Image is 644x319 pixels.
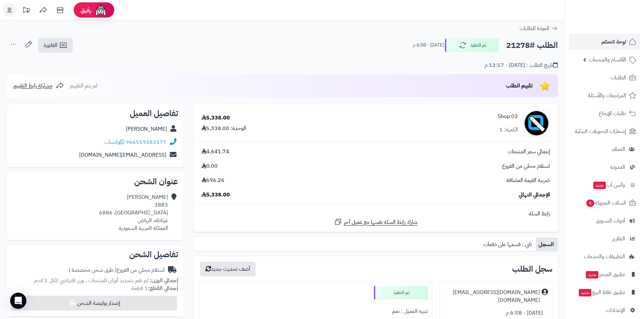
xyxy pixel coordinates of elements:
a: 03 Shop [498,113,518,121]
span: 0.00 [201,162,218,170]
span: الأقسام والمنتجات [589,55,626,64]
span: إجمالي سعر المنتجات [508,148,550,156]
div: رابط السلة [196,210,555,218]
span: 4,641.74 [201,148,229,156]
span: طلبات الإرجاع [599,109,626,118]
a: المدونة [569,159,640,175]
span: إشعارات التحويلات البنكية [575,127,626,136]
span: الإجمالي النهائي [519,191,550,199]
a: التقارير [569,231,640,247]
div: تم التنفيذ [374,286,428,299]
small: [DATE] - 6:08 م [413,42,444,49]
strong: إجمالي القطع: [148,284,178,292]
button: أضف تحديث جديد [200,262,256,276]
span: المدونة [610,162,625,172]
img: no_image-90x90.png [523,110,550,137]
h2: عنوان الشحن [12,178,178,186]
h3: سجل الطلب [512,265,552,273]
a: لوحة التحكم [569,34,640,50]
span: رفيق [80,6,91,14]
img: ai-face.png [94,3,108,17]
span: السلات المتروكة [586,198,626,208]
span: الفاتورة [44,41,57,49]
a: تابي : قسمها على دفعات [481,238,536,251]
a: [PERSON_NAME] [126,125,167,133]
h2: الطلب #21278 [506,38,558,52]
a: [EMAIL_ADDRESS][DOMAIN_NAME] [79,151,166,159]
a: الطلبات [569,70,640,86]
div: [DOMAIN_NAME][EMAIL_ADDRESS][DOMAIN_NAME] [444,289,540,304]
span: 696.26 [201,177,224,184]
span: شارك رابط السلة نفسها مع عميل آخر [344,218,418,226]
div: تاريخ الطلب : [DATE] - 12:57 م [484,61,558,69]
div: تنبيه العميل : نعم [204,305,428,318]
span: ضريبة القيمة المضافة [506,177,550,184]
span: التقارير [612,234,625,243]
a: أدوات التسويق [569,213,640,229]
a: تحديثات المنصة [18,3,35,19]
span: ( طرق شحن مخصصة ) [69,266,117,274]
a: السجل [536,238,558,251]
div: الوحدة: 5,338.00 [201,125,246,132]
a: تطبيق نقاط البيعجديد [569,284,640,300]
a: 966559283177 [126,138,166,146]
span: 5,338.00 [201,191,230,199]
a: الإعدادات [569,302,640,318]
a: السلات المتروكة4 [569,195,640,211]
a: طلبات الإرجاع [569,105,640,122]
span: المراجعات والأسئلة [588,91,626,100]
button: إصدار بوليصة الشحن [11,296,177,311]
a: شارك رابط السلة نفسها مع عميل آخر [334,218,418,226]
span: العودة للطلبات [520,24,549,32]
a: وآتس آبجديد [569,177,640,193]
span: وآتس آب [593,180,625,190]
span: 4 [586,200,594,207]
div: الكمية: 1 [499,126,518,134]
div: [PERSON_NAME] 3883 [GEOGRAPHIC_DATA]، 6886 غرناطه، الرياض المملكة العربية السعودية [99,193,168,232]
span: جديد [586,271,598,278]
span: لوحة التحكم [601,37,626,47]
a: واتساب [104,138,124,146]
a: المراجعات والأسئلة [569,87,640,104]
a: إشعارات التحويلات البنكية [569,123,640,139]
span: لم يتم التقييم [70,82,97,90]
a: العودة للطلبات [520,24,558,32]
span: تطبيق المتجر [585,270,625,279]
span: أدوات التسويق [596,216,625,225]
div: Open Intercom Messenger [10,293,26,309]
span: التطبيقات والخدمات [584,252,625,261]
a: تطبيق المتجرجديد [569,266,640,283]
div: 5,338.00 [201,114,230,122]
span: الإعدادات [606,305,625,315]
span: العملاء [612,144,625,154]
span: جديد [579,289,591,296]
a: مشاركة رابط التقييم [14,82,64,90]
span: تقييم الطلب [506,82,533,90]
span: لم تقم بتحديد أوزان للمنتجات ، وزن افتراضي للكل 1 كجم [34,276,148,285]
button: تم التنفيذ [445,38,499,52]
span: استلام محلي من الفروع [502,162,550,170]
h2: تفاصيل العميل [12,109,178,117]
a: العملاء [569,141,640,157]
small: 1 قطعة [132,284,178,292]
div: استلام محلي من الفروع [69,266,165,274]
span: الطلبات [611,73,626,82]
span: جديد [593,182,606,189]
span: تطبيق نقاط البيع [578,288,625,297]
a: التطبيقات والخدمات [569,248,640,265]
a: الفاتورة [38,38,73,53]
h2: تفاصيل الشحن [12,250,178,259]
strong: إجمالي الوزن: [150,276,178,285]
span: مشاركة رابط التقييم [14,82,52,90]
